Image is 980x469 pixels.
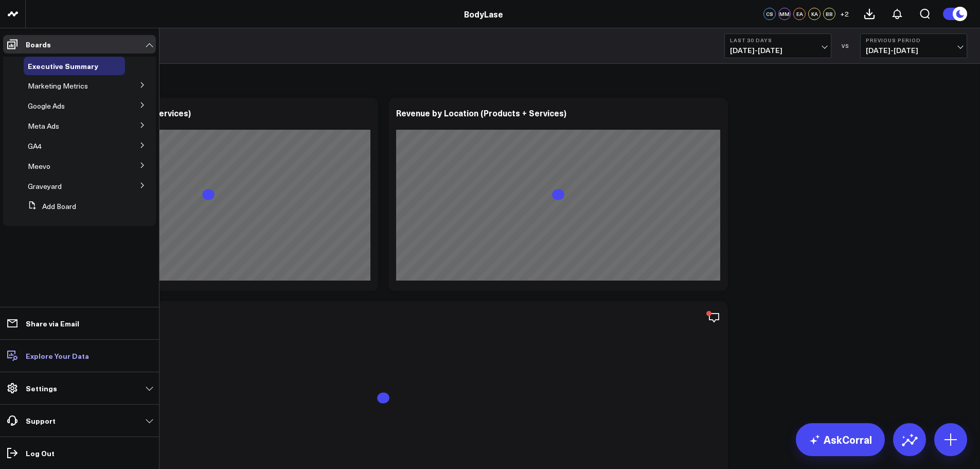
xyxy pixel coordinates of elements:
[836,43,855,49] div: VS
[778,8,791,20] div: MM
[730,46,826,55] span: [DATE] - [DATE]
[28,182,62,190] a: Graveyard
[28,102,65,110] a: Google Ads
[26,416,56,425] p: Support
[28,181,62,191] span: Graveyard
[26,40,51,48] p: Boards
[796,423,885,456] a: AskCorral
[26,319,79,327] p: Share via Email
[28,62,98,70] a: Executive Summary
[866,37,961,43] b: Previous Period
[28,162,50,170] a: Meevo
[860,33,967,58] button: Previous Period[DATE]-[DATE]
[26,384,57,392] p: Settings
[28,101,65,111] span: Google Ads
[396,107,566,118] div: Revenue by Location (Products + Services)
[823,8,835,20] div: BB
[24,197,76,216] button: Add Board
[26,449,55,457] p: Log Out
[28,141,42,151] span: GA4
[3,444,156,462] a: Log Out
[838,8,850,20] button: +2
[724,33,831,58] button: Last 30 Days[DATE]-[DATE]
[28,82,88,90] a: Marketing Metrics
[840,10,849,18] span: + 2
[730,37,826,43] b: Last 30 Days
[808,8,821,20] div: KA
[866,46,961,55] span: [DATE] - [DATE]
[26,352,89,360] p: Explore Your Data
[793,8,806,20] div: EA
[28,61,98,71] span: Executive Summary
[28,161,50,171] span: Meevo
[28,121,59,131] span: Meta Ads
[464,8,503,20] a: BodyLase
[28,81,88,91] span: Marketing Metrics
[763,8,776,20] div: CS
[28,122,59,130] a: Meta Ads
[28,142,42,150] a: GA4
